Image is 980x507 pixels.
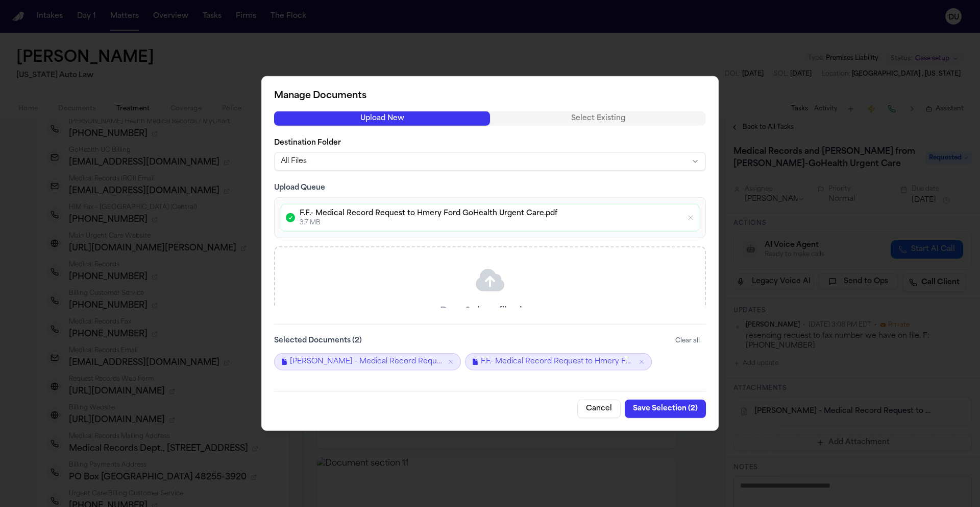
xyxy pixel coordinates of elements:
[625,400,706,418] button: Save Selection (2)
[481,357,634,367] span: F.F.- Medical Record Request to Hmery Ford GoHealth Urgent Care.pdf
[577,400,621,418] button: Cancel
[300,219,682,227] p: 3.7 MB
[300,209,682,219] p: F.F.- Medical Record Request to Hmery Ford GoHealth Urgent Care.pdf
[274,89,706,103] h2: Manage Documents
[274,336,362,346] label: Selected Documents ( 2 )
[274,183,706,193] h3: Upload Queue
[274,111,490,126] button: Upload New
[274,138,706,148] label: Destination Folder
[447,358,454,365] button: Remove F. Fleming - Medical Record Request to Henry Ford-GoHealth Urgent Care - 8.25.25
[290,357,443,367] span: [PERSON_NAME] - Medical Record Request to [PERSON_NAME]-GoHealth Urgent Care - [DATE]
[490,111,706,126] button: Select Existing
[638,358,645,365] button: Remove F.F.- Medical Record Request to Hmery Ford GoHealth Urgent Care.pdf
[669,333,706,349] button: Clear all
[440,305,541,319] p: Drag & drop files here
